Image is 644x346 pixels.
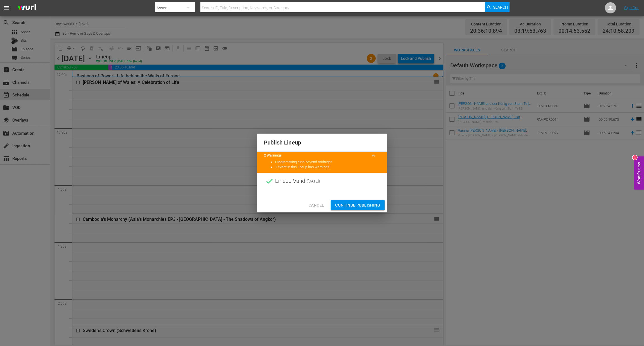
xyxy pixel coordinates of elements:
[309,202,324,209] span: Cancel
[624,6,639,10] a: Sign Out
[304,200,328,210] button: Cancel
[3,4,10,11] span: menu
[331,200,385,210] button: Continue Publishing
[264,138,380,147] h2: Publish Lineup
[275,160,380,165] li: Programming runs beyond midnight
[634,157,644,190] button: Open Feedback Widget
[264,153,367,158] title: 2 Warnings
[257,173,387,189] div: Lineup Valid
[633,155,637,160] div: 2
[307,177,320,185] span: ( [DATE] )
[367,149,380,162] button: keyboard_arrow_up
[13,1,40,15] img: ans4CAIJ8jUAAAAAAAAAAAAAAAAAAAAAAAAgQb4GAAAAAAAAAAAAAAAAAAAAAAAAJMjXAAAAAAAAAAAAAAAAAAAAAAAAgAT5G...
[335,202,380,209] span: Continue Publishing
[275,165,380,170] li: 1 event in this lineup has warnings.
[493,2,508,12] span: Search
[370,152,377,159] span: keyboard_arrow_up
